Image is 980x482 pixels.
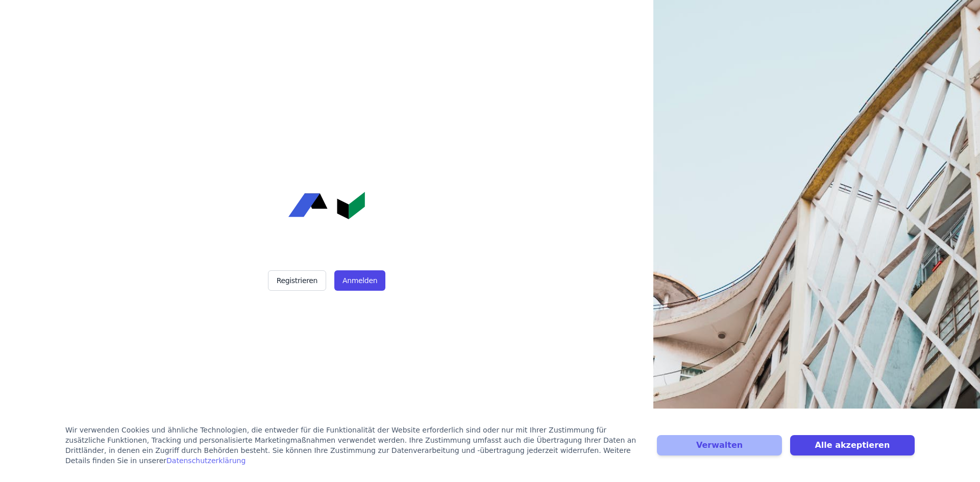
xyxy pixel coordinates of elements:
button: Verwalten [657,435,781,455]
div: Wir verwenden Cookies und ähnliche Technologien, die entweder für die Funktionalität der Website ... [65,425,645,466]
button: Anmelden [334,270,385,291]
button: Alle akzeptieren [790,435,915,455]
button: Registrieren [268,270,326,291]
img: Concular [288,192,365,219]
a: Datenschutzerklärung [166,456,246,465]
